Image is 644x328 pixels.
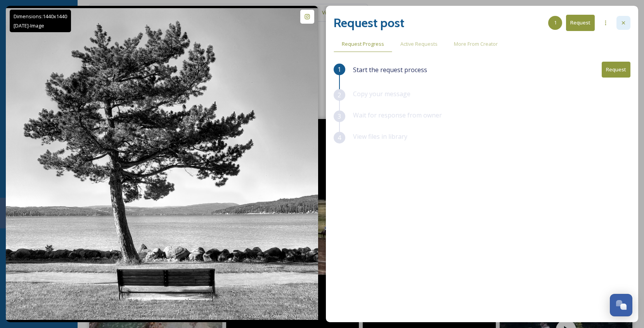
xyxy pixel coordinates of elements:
[334,14,404,32] h2: Request post
[566,15,595,31] button: Request
[14,13,67,20] span: Dimensions: 1440 x 1440
[14,22,44,29] span: [DATE] - Image
[338,133,341,142] span: 4
[342,40,384,48] span: Request Progress
[610,294,632,316] button: Open Chat
[353,65,427,74] span: Start the request process
[353,132,407,141] span: View files in library
[353,90,410,98] span: Copy your message
[338,112,341,121] span: 3
[400,40,438,48] span: Active Requests
[454,40,498,48] span: More From Creator
[338,65,341,74] span: 1
[353,111,442,119] span: Wait for response from owner
[554,19,557,26] span: 1
[338,90,341,100] span: 2
[6,8,318,320] img: Canandaigua Lake at Kershaw Park #canandaigua #canandaiguany #fingerlakes
[602,62,630,78] button: Request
